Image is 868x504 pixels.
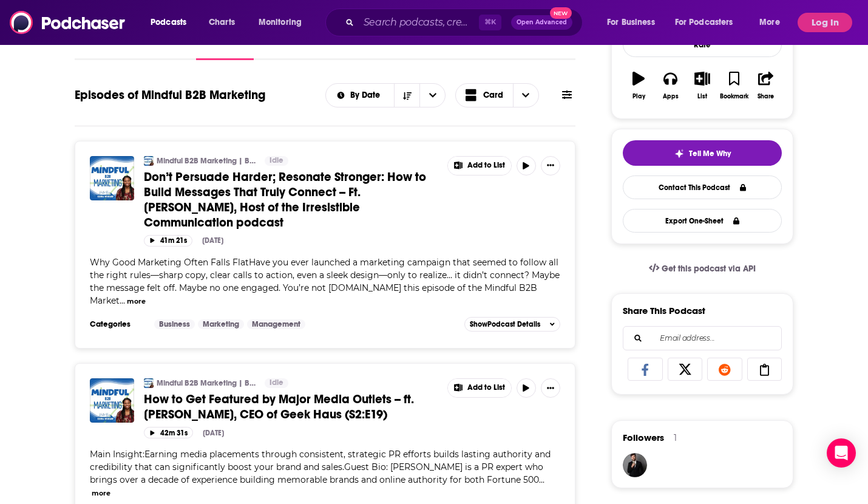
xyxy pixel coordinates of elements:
[674,149,684,158] img: tell me why sparkle
[419,84,445,107] button: open menu
[419,32,449,60] a: Similar
[511,15,572,30] button: Open AdvancedNew
[539,474,544,485] span: ...
[470,320,540,329] span: Show Podcast Details
[157,156,257,166] a: Mindful B2B Marketing | Business Growth and Social Impact (Former: Forward Launch Your SaaS)
[209,14,235,31] span: Charts
[689,149,731,158] span: Tell Me Why
[196,32,254,60] a: Episodes84
[623,453,647,477] img: JohirMia
[90,156,134,200] img: Don’t Persuade Harder; Resonate Stronger: How to Build Messages That Truly Connect -- Ft. Dr. Mic...
[325,83,446,107] h2: Choose List sort
[75,32,102,60] a: About
[623,432,664,443] span: Followers
[623,326,782,350] div: Search followers
[663,93,679,100] div: Apps
[697,93,707,100] div: List
[247,319,305,329] a: Management
[707,358,742,381] a: Share on Reddit
[623,64,654,107] button: Play
[667,13,751,32] button: open menu
[202,236,223,245] div: [DATE]
[359,13,479,32] input: Search podcasts, credits, & more...
[201,13,242,32] a: Charts
[751,13,795,32] button: open menu
[541,156,560,175] button: Show More Button
[90,449,551,485] span: Main Insight:Earning media placements through consistent, strategic PR efforts builds lasting aut...
[350,91,384,100] span: By Date
[623,305,705,316] h3: Share This Podcast
[144,169,439,230] a: Don’t Persuade Harder; Resonate Stronger: How to Build Messages That Truly Connect -- Ft. [PERSON...
[92,488,110,499] button: more
[607,14,655,31] span: For Business
[326,91,395,100] button: open menu
[144,156,154,166] img: Mindful B2B Marketing | Business Growth and Social Impact (Former: Forward Launch Your SaaS)
[675,14,733,31] span: For Podcasters
[628,358,663,381] a: Share on Facebook
[550,7,572,19] span: New
[718,64,750,107] button: Bookmark
[827,438,856,468] div: Open Intercom Messenger
[517,19,567,26] span: Open Advanced
[662,264,756,274] span: Get this podcast via API
[467,161,505,170] span: Add to List
[747,358,782,381] a: Copy Link
[144,169,426,230] span: Don’t Persuade Harder; Resonate Stronger: How to Build Messages That Truly Connect -- Ft. [PERSON...
[144,427,193,438] button: 42m 31s
[467,383,505,392] span: Add to List
[144,378,154,388] img: Mindful B2B Marketing | Business Growth and Social Impact (Former: Forward Launch Your SaaS)
[259,14,302,31] span: Monitoring
[455,83,539,107] button: Choose View
[127,296,146,307] button: more
[448,157,511,175] button: Show More Button
[623,209,782,233] button: Export One-Sheet
[90,257,560,306] span: Why Good Marketing Often Falls FlatHave you ever launched a marketing campaign that seemed to fol...
[598,13,670,32] button: open menu
[623,140,782,166] button: tell me why sparkleTell Me Why
[623,175,782,199] a: Contact This Podcast
[687,64,718,107] button: List
[154,319,195,329] a: Business
[720,93,748,100] div: Bookmark
[639,254,765,284] a: Get this podcast via API
[448,379,511,397] button: Show More Button
[144,392,439,422] a: How to Get Featured by Major Media Outlets -- ft. [PERSON_NAME], CEO of Geek Haus (S2:E19)
[270,377,283,389] span: Idle
[668,358,703,381] a: Share on X/Twitter
[632,93,645,100] div: Play
[157,378,257,388] a: Mindful B2B Marketing | Business Growth and Social Impact (Former: Forward Launch Your SaaS)
[337,9,594,36] div: Search podcasts, credits, & more...
[10,11,126,34] img: Podchaser - Follow, Share and Rate Podcasts
[203,429,224,437] div: [DATE]
[270,155,283,167] span: Idle
[323,32,367,60] a: Credits1
[144,235,192,247] button: 41m 21s
[798,13,852,32] button: Log In
[265,378,288,388] a: Idle
[142,13,202,32] button: open menu
[674,432,677,443] div: 1
[633,327,771,350] input: Email address...
[90,378,134,423] img: How to Get Featured by Major Media Outlets -- ft. Leonard Scheiner, CEO of Geek Haus (S2:E19)
[144,392,414,422] span: How to Get Featured by Major Media Outlets -- ft. [PERSON_NAME], CEO of Geek Haus (S2:E19)
[384,32,402,60] a: Lists
[654,64,686,107] button: Apps
[119,32,179,60] a: InsightsPodchaser Pro
[758,93,774,100] div: Share
[464,317,560,332] button: ShowPodcast Details
[75,87,265,103] h1: Episodes of Mindful B2B Marketing
[483,91,503,100] span: Card
[250,13,317,32] button: open menu
[265,156,288,166] a: Idle
[759,14,780,31] span: More
[151,14,186,31] span: Podcasts
[479,15,501,30] span: ⌘ K
[271,32,306,60] a: Reviews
